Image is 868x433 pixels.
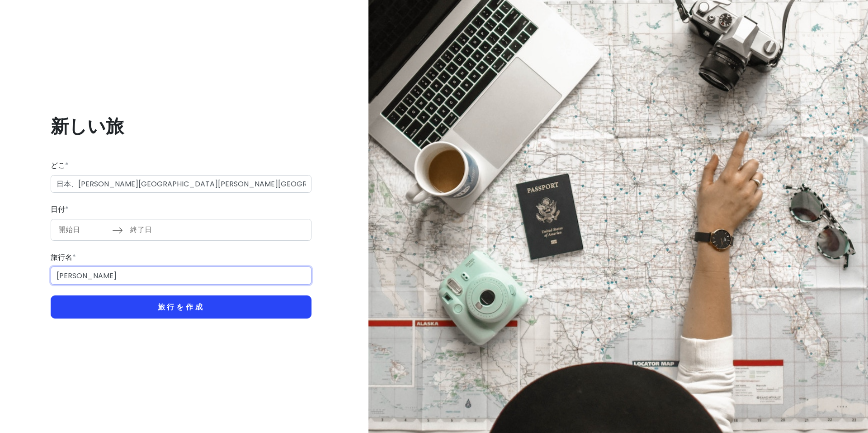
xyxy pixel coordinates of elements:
[51,114,124,139] font: 新しい旅
[158,302,205,312] font: 旅行を作成
[51,204,65,214] font: 日付
[125,219,184,240] input: 終了日
[51,266,311,285] input: 名前を付ける
[51,252,72,262] font: 旅行名
[51,175,311,193] input: 都市（例：ニューヨーク）
[53,219,112,240] input: 開始日
[51,295,311,319] button: 旅行を作成
[51,160,65,171] font: どこ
